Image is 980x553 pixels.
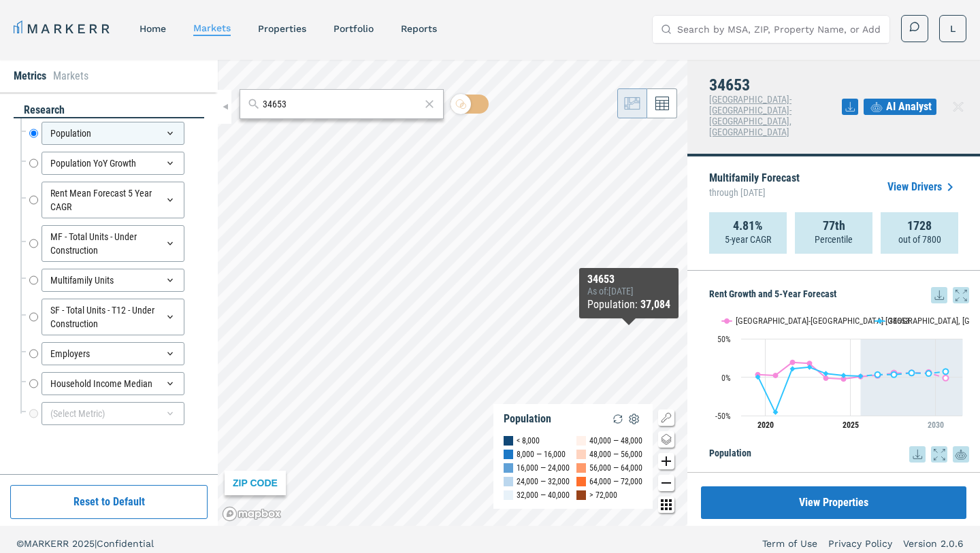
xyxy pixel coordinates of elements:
[42,299,184,335] div: SF - Total Units - T12 - Under Construction
[589,475,642,488] div: 64,000 — 72,000
[225,471,286,495] div: ZIP CODE
[218,60,687,526] canvas: Map
[42,342,184,365] div: Employers
[875,316,911,326] button: Show 34653
[864,99,936,115] button: AI Analyst
[722,316,861,326] button: Show Tampa-St. Petersburg-Clearwater, FL
[858,373,864,379] path: Tuesday, 29 Jul, 20:00, 1.31. 34653.
[263,97,421,112] input: Search by MSA or ZIP Code
[886,99,932,115] span: AI Analyst
[717,335,731,344] text: 50%
[875,369,949,377] g: 34653, line 4 of 4 with 5 data points.
[773,409,779,415] path: Wednesday, 29 Jul, 20:00, -45.68. 34653.
[677,16,881,43] input: Search by MSA, ZIP, Property Name, or Address
[10,485,208,519] button: Reset to Default
[823,371,829,376] path: Saturday, 29 Jul, 20:00, 4.56. 34653.
[517,488,570,502] div: 32,000 — 40,000
[928,420,944,430] tspan: 2030
[626,411,642,427] img: Settings
[709,173,800,201] p: Multifamily Forecast
[721,373,731,383] text: 0%
[640,298,670,311] b: 37,084
[14,103,204,118] div: research
[709,184,800,201] span: through [DATE]
[140,23,166,34] a: home
[755,374,761,380] path: Monday, 29 Jul, 20:00, 0.31. 34653.
[823,219,845,233] strong: 77th
[42,182,184,218] div: Rent Mean Forecast 5 Year CAGR
[658,409,674,426] button: Show/Hide Legend Map Button
[589,488,617,502] div: > 72,000
[193,22,231,33] a: markets
[658,431,674,448] button: Change style map button
[42,225,184,262] div: MF - Total Units - Under Construction
[16,538,24,549] span: ©
[42,269,184,292] div: Multifamily Units
[53,68,88,84] li: Markets
[589,434,642,448] div: 40,000 — 48,000
[815,233,853,246] p: Percentile
[939,15,966,42] button: L
[222,506,282,522] a: Mapbox logo
[843,420,859,430] tspan: 2025
[401,23,437,34] a: reports
[42,122,184,145] div: Population
[72,538,97,549] span: 2025 |
[517,461,570,475] div: 16,000 — 24,000
[587,286,670,297] div: As of : [DATE]
[504,412,551,426] div: Population
[903,537,964,550] a: Version 2.0.6
[733,219,763,233] strong: 4.81%
[926,371,932,376] path: Sunday, 29 Jul, 20:00, 4.78. 34653.
[587,297,670,313] div: Population :
[909,370,915,375] path: Saturday, 29 Jul, 20:00, 5.47. 34653.
[587,273,670,313] div: Map Tooltip Content
[97,538,154,549] span: Confidential
[762,537,817,550] a: Term of Use
[943,369,949,374] path: Monday, 29 Jul, 20:00, 7.23. 34653.
[709,287,969,303] h5: Rent Growth and 5-Year Forecast
[828,537,892,550] a: Privacy Policy
[709,446,969,463] h5: Population
[517,475,570,488] div: 24,000 — 32,000
[42,152,184,175] div: Population YoY Growth
[715,412,731,421] text: -50%
[887,179,958,195] a: View Drivers
[589,461,642,475] div: 56,000 — 64,000
[709,76,842,94] h4: 34653
[517,448,566,461] div: 8,000 — 16,000
[790,366,796,371] path: Thursday, 29 Jul, 20:00, 10.87. 34653.
[875,372,881,378] path: Wednesday, 29 Jul, 20:00, 3.28. 34653.
[517,434,540,448] div: < 8,000
[587,273,670,286] div: 34653
[14,19,112,38] a: MARKERR
[807,365,813,370] path: Friday, 29 Jul, 20:00, 13.04. 34653.
[658,497,674,513] button: Other options map button
[658,475,674,491] button: Zoom out map button
[610,411,626,427] img: Reload Legend
[42,372,184,395] div: Household Income Median
[757,420,774,430] tspan: 2020
[709,94,791,137] span: [GEOGRAPHIC_DATA]-[GEOGRAPHIC_DATA]-[GEOGRAPHIC_DATA], [GEOGRAPHIC_DATA]
[898,233,941,246] p: out of 7800
[333,23,374,34] a: Portfolio
[589,448,642,461] div: 48,000 — 56,000
[24,538,72,549] span: MARKERR
[709,303,969,439] svg: Interactive chart
[892,372,897,378] path: Thursday, 29 Jul, 20:00, 3.32. 34653.
[14,68,46,84] li: Metrics
[943,375,949,381] path: Monday, 29 Jul, 20:00, -1.13. Tampa-St. Petersburg-Clearwater, FL.
[725,233,771,246] p: 5-year CAGR
[701,486,966,519] button: View Properties
[658,453,674,469] button: Zoom in map button
[907,219,932,233] strong: 1728
[42,402,184,425] div: (Select Metric)
[773,373,779,378] path: Wednesday, 29 Jul, 20:00, 2.22. Tampa-St. Petersburg-Clearwater, FL.
[709,303,969,439] div: Rent Growth and 5-Year Forecast. Highcharts interactive chart.
[950,22,955,35] span: L
[258,23,306,34] a: properties
[841,373,847,378] path: Monday, 29 Jul, 20:00, 2.21. 34653.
